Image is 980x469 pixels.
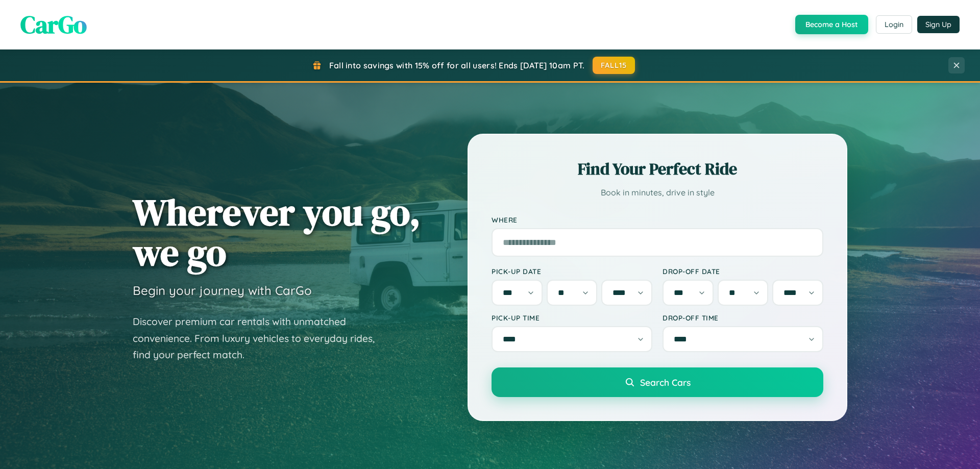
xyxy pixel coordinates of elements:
button: FALL15 [593,57,635,74]
span: CarGo [20,8,87,41]
span: Search Cars [640,377,691,388]
p: Discover premium car rentals with unmatched convenience. From luxury vehicles to everyday rides, ... [133,313,388,363]
label: Pick-up Date [492,267,652,276]
p: Book in minutes, drive in style [492,185,823,200]
button: Search Cars [492,367,823,397]
span: Fall into savings with 15% off for all users! Ends [DATE] 10am PT. [329,60,585,70]
h1: Wherever you go, we go [133,192,421,273]
button: Login [876,15,912,34]
label: Where [492,215,823,224]
button: Sign Up [917,16,960,33]
label: Drop-off Date [663,267,823,276]
label: Pick-up Time [492,313,652,322]
h2: Find Your Perfect Ride [492,158,823,180]
label: Drop-off Time [663,313,823,322]
button: Become a Host [795,15,868,34]
h3: Begin your journey with CarGo [133,283,312,298]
